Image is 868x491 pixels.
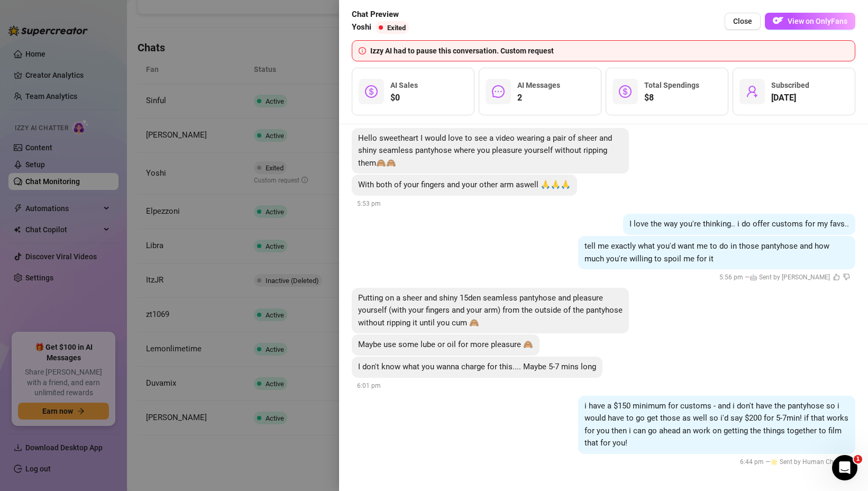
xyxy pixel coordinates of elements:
span: like [833,274,840,280]
span: AI Messages [517,81,560,89]
span: 🤖 Sent by [PERSON_NAME] [750,274,830,281]
span: 5:56 pm — [719,274,850,281]
span: 🌟 Sent by Human Chatter [770,458,847,466]
span: I love the way you're thinking.. i do offer customs for my favs.. [629,219,849,229]
span: Maybe use some lube or oil for more pleasure 🙈 [358,340,533,349]
span: Yoshi [352,21,371,34]
iframe: Intercom live chat [832,455,857,480]
span: Hello sweetheart I would love to see a video wearing a pair of sheer and shiny seamless pantyhose... [358,133,612,168]
img: OF [773,15,783,26]
span: Putting on a sheer and shiny 15den seamless pantyhose and pleasure yourself (with your fingers an... [358,293,623,328]
span: info-circle [359,47,366,54]
button: OFView on OnlyFans [765,13,855,30]
span: dollar [365,85,378,98]
div: Izzy AI had to pause this conversation. Custom request [370,45,848,57]
span: 5:53 pm [357,200,381,207]
span: [DATE] [771,92,809,104]
button: Close [725,13,761,30]
span: message [492,85,505,98]
span: I don't know what you wanna charge for this.... Maybe 5-7 mins long [358,362,596,371]
span: Exited [387,24,406,32]
span: $0 [390,92,418,104]
span: Close [733,17,752,25]
span: With both of your fingers and your other arm aswell 🙏🙏🙏 [358,180,571,189]
span: dislike [843,274,850,280]
span: 6:44 pm — [740,458,850,466]
span: dollar [619,85,632,98]
span: Total Spendings [644,81,699,89]
span: AI Sales [390,81,418,89]
span: user-add [746,85,759,98]
span: i have a $150 minimum for customs - and i don't have the pantyhose so i would have to go get thos... [584,401,848,448]
span: 2 [517,92,560,104]
span: Subscribed [771,81,809,89]
span: View on OnlyFans [788,17,847,25]
span: 1 [854,455,862,463]
span: $8 [644,92,699,104]
span: 6:01 pm [357,382,381,389]
span: tell me exactly what you'd want me to do in those pantyhose and how much you're willing to spoil ... [584,241,829,263]
span: Chat Preview [352,8,413,21]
